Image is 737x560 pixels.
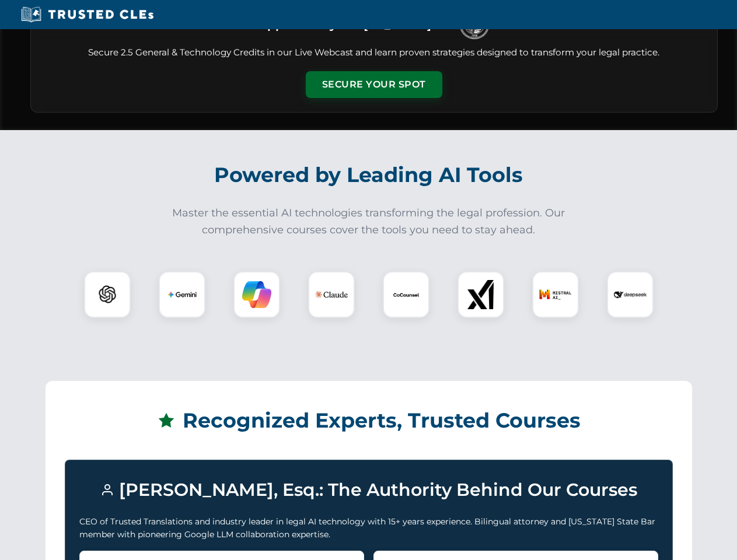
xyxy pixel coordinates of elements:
[308,271,355,318] div: Claude
[614,278,647,311] img: DeepSeek Logo
[466,280,495,309] img: xAI Logo
[79,515,658,541] p: CEO of Trusted Translations and industry leader in legal AI technology with 15+ years experience....
[165,205,573,239] p: Master the essential AI technologies transforming the legal profession. Our comprehensive courses...
[167,280,197,309] img: Gemini Logo
[159,271,205,318] div: Gemini
[383,271,429,318] div: CoCounsel
[532,271,579,318] div: Mistral AI
[457,271,504,318] div: xAI
[46,155,692,195] h2: Powered by Leading AI Tools
[90,278,124,311] img: ChatGPT Logo
[607,271,654,318] div: DeepSeek
[315,278,348,311] img: Claude Logo
[392,280,421,309] img: CoCounsel Logo
[45,46,703,60] p: Secure 2.5 General & Technology Credits in our Live Webcast and learn proven strategies designed ...
[18,6,157,23] img: Trusted CLEs
[79,474,658,506] h3: [PERSON_NAME], Esq.: The Authority Behind Our Courses
[65,400,673,441] h2: Recognized Experts, Trusted Courses
[306,71,442,98] button: Secure Your Spot
[242,280,271,309] img: Copilot Logo
[539,278,572,311] img: Mistral AI Logo
[84,271,131,318] div: ChatGPT
[233,271,280,318] div: Copilot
